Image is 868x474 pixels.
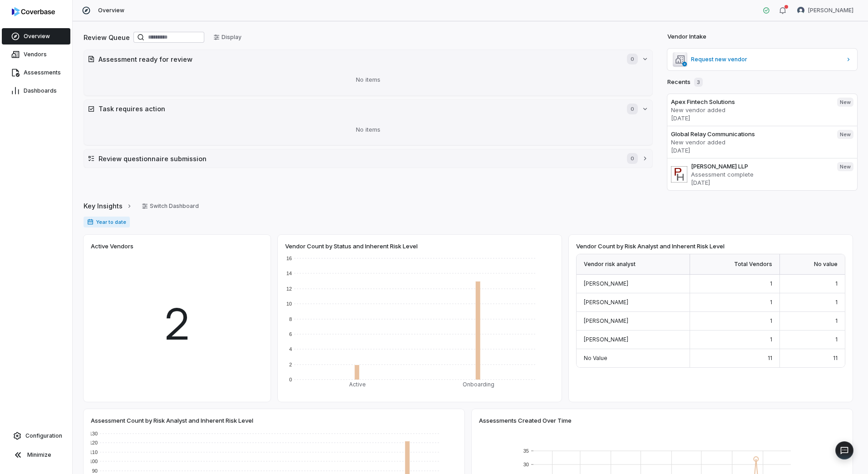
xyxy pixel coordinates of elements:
span: 1 [835,336,838,343]
span: [PERSON_NAME] [584,280,628,287]
h3: Apex Fintech Solutions [671,98,830,106]
a: Apex Fintech SolutionsNew vendor added[DATE]New [667,94,857,126]
text: 2 [289,362,292,367]
h3: [PERSON_NAME] LLP [691,162,830,170]
span: 1 [835,280,838,287]
text: 130 [89,431,98,436]
div: No items [88,68,649,92]
span: Vendor Count by Risk Analyst and Inherent Risk Level [576,242,725,250]
span: 1 [835,317,838,324]
text: 6 [289,331,292,337]
span: Minimize [27,451,51,459]
a: Assessments [2,64,70,81]
span: 11 [768,355,772,361]
h2: Recents [667,78,703,87]
text: 0 [289,377,292,382]
text: 35 [523,448,529,454]
button: Minimize [4,446,69,464]
span: Overview [98,7,124,14]
text: 120 [89,440,98,445]
h2: Review Queue [84,33,130,42]
text: 30 [523,462,529,467]
div: Vendor risk analyst [577,254,690,275]
button: Assessment ready for review0 [84,50,652,68]
h2: Review questionnaire submission [99,154,618,163]
text: 90 [92,468,98,474]
h2: Assessment ready for review [99,54,618,64]
span: New [837,162,853,171]
text: 8 [289,316,292,322]
span: 1 [770,299,772,306]
p: New vendor added [671,106,830,114]
text: 110 [89,449,98,455]
button: Michael Violante avatar[PERSON_NAME] [792,4,859,17]
span: 0 [627,153,638,164]
span: Assessments [24,69,61,76]
a: Request new vendor [667,49,857,70]
button: Key Insights [81,197,135,216]
span: Year to date [84,217,130,227]
img: Michael Violante avatar [797,7,804,14]
p: New vendor added [671,138,830,146]
text: 14 [286,271,292,276]
p: Assessment complete [691,170,830,178]
div: No items [88,118,649,142]
span: Active Vendors [91,242,133,250]
svg: Date range for report [87,219,94,225]
a: Dashboards [2,83,70,99]
span: [PERSON_NAME] [584,299,628,306]
a: Vendors [2,46,70,63]
span: 1 [770,336,772,343]
span: 3 [694,78,703,87]
p: [DATE] [691,178,830,187]
button: Switch Dashboard [136,199,204,213]
img: logo-D7KZi-bG.svg [12,7,55,16]
span: Request new vendor [691,56,842,63]
span: 1 [770,317,772,324]
h2: Task requires action [99,104,618,114]
text: 100 [89,459,98,464]
div: Total Vendors [690,254,780,275]
a: [PERSON_NAME] LLPAssessment complete[DATE]New [667,158,857,190]
span: Assessment Count by Risk Analyst and Inherent Risk Level [91,416,253,425]
span: 0 [627,54,638,64]
h3: Global Relay Communications [671,130,830,138]
span: 1 [835,299,838,306]
div: No value [780,254,845,275]
h2: Vendor Intake [667,32,706,41]
span: [PERSON_NAME] [584,336,628,343]
a: Configuration [4,428,69,444]
span: Dashboards [24,87,57,94]
span: 1 [770,280,772,287]
button: Review questionnaire submission0 [84,149,652,168]
span: 11 [833,355,838,361]
p: [DATE] [671,146,830,154]
button: Display [208,30,247,44]
text: 16 [286,256,292,261]
span: No Value [584,355,607,361]
span: Assessments Created Over Time [479,416,572,425]
a: Key Insights [84,197,133,216]
text: 12 [286,286,292,291]
span: New [837,130,853,139]
text: 4 [289,346,292,352]
span: 2 [163,292,191,357]
p: [DATE] [671,114,830,122]
span: Overview [24,33,50,40]
span: [PERSON_NAME] [808,7,853,14]
a: Overview [2,28,70,44]
span: 0 [627,104,638,114]
span: Configuration [25,432,62,439]
text: 10 [286,301,292,306]
span: Vendors [24,51,47,58]
a: Global Relay CommunicationsNew vendor added[DATE]New [667,126,857,158]
span: Vendor Count by Status and Inherent Risk Level [285,242,418,250]
button: Task requires action0 [84,100,652,118]
span: Key Insights [84,201,123,211]
span: New [837,98,853,107]
span: [PERSON_NAME] [584,317,628,324]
